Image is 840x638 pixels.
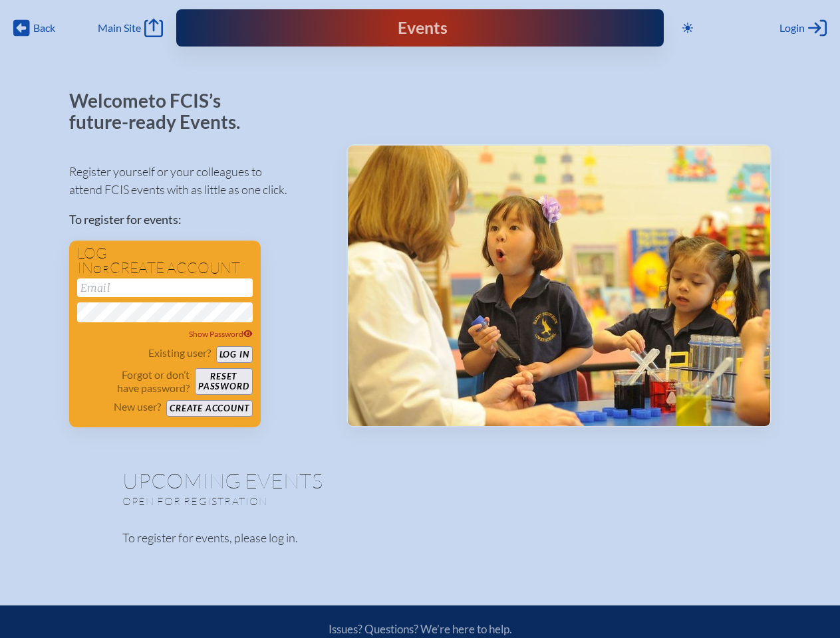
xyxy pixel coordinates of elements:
[69,163,325,199] p: Register yourself or your colleagues to attend FCIS events with as little as one click.
[319,20,521,37] div: FCIS Events — Future ready
[122,494,474,508] p: Open for registration
[166,400,252,417] button: Create account
[93,263,110,276] span: or
[98,21,141,35] span: Main Site
[33,21,55,35] span: Back
[189,329,253,339] span: Show Password
[779,21,805,35] span: Login
[148,346,211,360] p: Existing user?
[77,246,253,276] h1: Log in create account
[69,90,255,132] p: Welcome to FCIS’s future-ready Events.
[122,529,718,547] p: To register for events, please log in.
[122,470,718,491] h1: Upcoming Events
[348,146,770,426] img: Events
[69,211,325,229] p: To register for events:
[195,368,252,395] button: Resetpassword
[114,400,161,413] p: New user?
[186,622,654,636] p: Issues? Questions? We’re here to help.
[77,368,190,395] p: Forgot or don’t have password?
[216,346,253,363] button: Log in
[98,19,163,37] a: Main Site
[77,278,253,297] input: Email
